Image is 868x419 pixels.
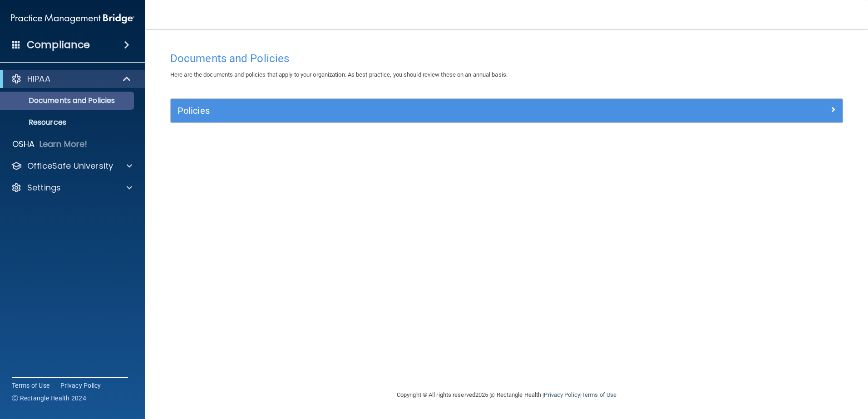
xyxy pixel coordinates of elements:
[341,380,672,409] div: Copyright © All rights reserved 2025 @ Rectangle Health | |
[178,103,836,118] a: Policies
[27,39,90,51] h4: Compliance
[12,381,49,390] a: Terms of Use
[11,73,132,84] a: HIPAA
[12,394,86,403] span: Ⓒ Rectangle Health 2024
[60,381,101,390] a: Privacy Policy
[27,182,61,193] p: Settings
[178,106,668,116] h5: Policies
[6,96,130,105] p: Documents and Policies
[27,73,50,84] p: HIPAA
[12,139,35,150] p: OSHA
[582,391,616,398] a: Terms of Use
[11,10,134,28] img: PMB logo
[11,161,132,171] a: OfficeSafe University
[39,139,88,150] p: Learn More!
[27,161,113,171] p: OfficeSafe University
[170,71,508,78] span: Here are the documents and policies that apply to your organization. As best practice, you should...
[6,118,130,127] p: Resources
[170,53,843,64] h4: Documents and Policies
[544,391,580,398] a: Privacy Policy
[11,182,132,193] a: Settings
